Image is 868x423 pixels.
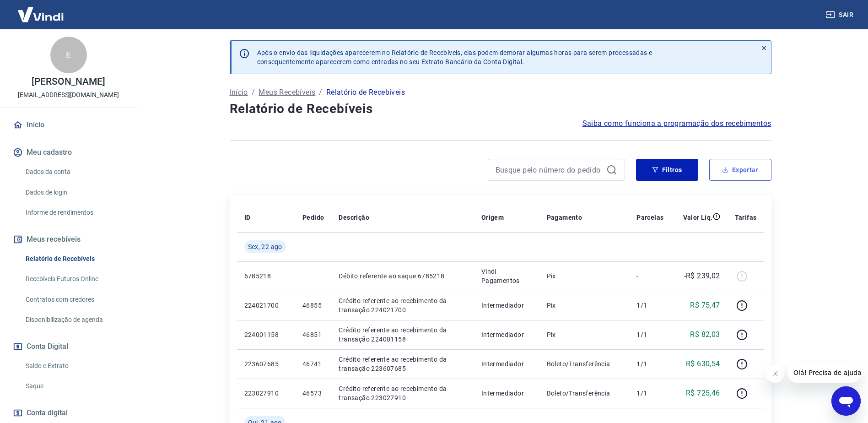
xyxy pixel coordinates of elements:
[248,242,282,251] span: Sex, 22 ago
[547,389,622,398] p: Boleto/Transferência
[22,249,126,268] a: Relatório de Recebíveis
[302,330,324,339] p: 46851
[18,90,119,100] p: [EMAIL_ADDRESS][DOMAIN_NAME]
[302,301,324,310] p: 46855
[230,87,248,98] a: Início
[259,87,315,98] a: Meus Recebíveis
[257,48,652,66] p: Após o envio das liquidações aparecerem no Relatório de Recebíveis, elas podem demorar algumas ho...
[22,270,126,288] a: Recebíveis Futuros Online
[339,355,466,373] p: Crédito referente ao recebimento da transação 223607685
[547,359,622,369] p: Boleto/Transferência
[11,403,126,423] a: Conta digital
[788,363,861,383] iframe: Mensagem da empresa
[244,389,288,398] p: 223027910
[11,229,126,249] button: Meus recebíveis
[339,213,369,222] p: Descrição
[11,336,126,357] button: Conta Digital
[230,100,771,118] h4: Relatório de Recebíveis
[636,301,663,310] p: 1/1
[636,271,663,281] p: -
[22,163,126,181] a: Dados da conta
[686,358,720,369] p: R$ 630,54
[32,77,105,87] p: [PERSON_NAME]
[636,359,663,369] p: 1/1
[22,357,126,375] a: Saldo e Extrato
[11,0,70,28] img: Vindi
[582,118,771,129] a: Saiba como funciona a programação dos recebimentos
[50,37,87,73] div: E
[735,213,757,222] p: Tarifas
[339,325,466,344] p: Crédito referente ao recebimento da transação 224001158
[22,290,126,309] a: Contratos com credores
[547,213,582,222] p: Pagamento
[339,296,466,315] p: Crédito referente ao recebimento da transação 224021700
[481,267,532,285] p: Vindi Pagamentos
[244,271,288,281] p: 6785218
[481,389,532,398] p: Intermediador
[244,213,251,222] p: ID
[686,388,720,399] p: R$ 725,46
[636,213,663,222] p: Parcelas
[481,301,532,310] p: Intermediador
[547,330,622,339] p: Pix
[22,183,126,202] a: Dados de login
[690,300,720,311] p: R$ 75,47
[766,364,784,383] iframe: Fechar mensagem
[22,310,126,329] a: Disponibilização de agenda
[302,359,324,369] p: 46741
[481,330,532,339] p: Intermediador
[636,159,698,181] button: Filtros
[690,329,720,340] p: R$ 82,03
[22,203,126,222] a: Informe de rendimentos
[636,389,663,398] p: 1/1
[326,87,405,98] p: Relatório de Recebíveis
[11,115,126,135] a: Início
[831,386,861,416] iframe: Botão para abrir a janela de mensagens
[302,213,324,222] p: Pedido
[27,407,68,419] span: Conta digital
[244,359,288,369] p: 223607685
[319,87,322,98] p: /
[302,389,324,398] p: 46573
[684,271,720,282] p: -R$ 239,02
[547,271,622,281] p: Pix
[244,301,288,310] p: 224021700
[5,6,77,14] span: Olá! Precisa de ajuda?
[339,384,466,402] p: Crédito referente ao recebimento da transação 223027910
[481,359,532,369] p: Intermediador
[244,330,288,339] p: 224001158
[496,163,603,177] input: Busque pelo número do pedido
[824,6,857,23] button: Sair
[636,330,663,339] p: 1/1
[481,213,504,222] p: Origem
[11,142,126,163] button: Meu cadastro
[339,271,466,281] p: Débito referente ao saque 6785218
[709,159,771,181] button: Exportar
[22,377,126,396] a: Saque
[547,301,622,310] p: Pix
[252,87,255,98] p: /
[683,213,713,222] p: Valor Líq.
